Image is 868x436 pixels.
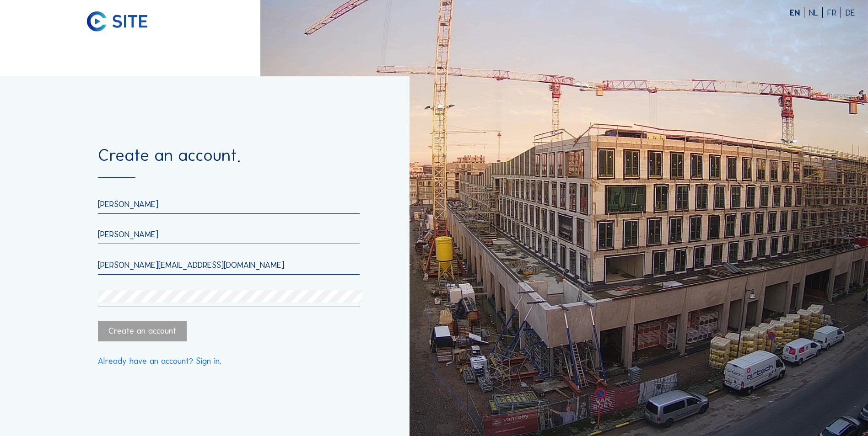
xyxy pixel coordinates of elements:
input: Last Name [98,229,360,239]
a: Already have an account? Sign in. [98,357,221,366]
div: NL [809,9,823,17]
div: DE [846,9,855,17]
input: First Name [98,199,360,209]
div: Create an account. [98,147,360,178]
input: Email [98,260,360,270]
img: C-SITE logo [87,11,148,32]
div: FR [827,9,841,17]
div: EN [790,9,804,17]
div: Create an account [98,321,186,341]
